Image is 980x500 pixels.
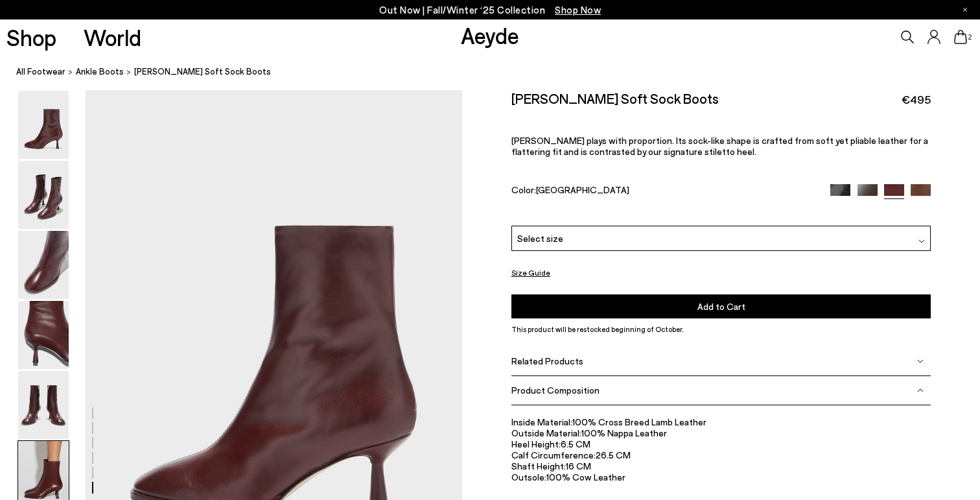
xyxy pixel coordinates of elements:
[511,460,931,471] li: 16 CM
[918,238,925,244] img: svg%3E
[967,34,974,41] span: 2
[511,355,583,366] span: Related Products
[461,21,519,49] a: Aeyde
[76,65,124,78] a: ankle boots
[511,449,596,460] span: Calf Circumference:
[697,301,745,312] span: Add to Cart
[511,385,600,396] span: Product Composition
[511,438,931,449] li: 6.5 CM
[16,65,65,78] a: All Footwear
[511,471,931,482] li: 100% Cow Leather
[555,4,601,16] span: Navigate to /collections/new-in
[511,184,817,199] div: Color:
[18,91,69,159] img: Dorothy Soft Sock Boots - Image 1
[511,460,566,471] span: Shaft Height:
[18,161,69,229] img: Dorothy Soft Sock Boots - Image 2
[134,65,271,78] span: [PERSON_NAME] Soft Sock Boots
[511,324,931,335] p: This product will be restocked beginning of October.
[511,90,719,106] h2: [PERSON_NAME] Soft Sock Boots
[511,449,931,460] li: 26.5 CM
[76,66,124,77] span: ankle boots
[511,427,931,438] li: 100% Nappa Leather
[954,30,967,44] a: 2
[16,54,980,90] nav: breadcrumb
[6,26,56,49] a: Shop
[18,371,69,439] img: Dorothy Soft Sock Boots - Image 5
[18,231,69,299] img: Dorothy Soft Sock Boots - Image 3
[917,387,924,394] img: svg%3E
[511,471,546,482] span: Outsole:
[511,135,931,157] p: [PERSON_NAME] plays with proportion. Its sock-like shape is crafted from soft yet pliable leather...
[511,416,572,427] span: Inside Material:
[917,358,924,364] img: svg%3E
[379,2,601,18] p: Out Now | Fall/Winter ‘25 Collection
[84,26,141,49] a: World
[18,301,69,369] img: Dorothy Soft Sock Boots - Image 4
[511,294,931,318] button: Add to Cart
[511,427,581,438] span: Outside Material:
[511,416,931,427] li: 100% Cross Breed Lamb Leather
[517,232,563,245] span: Select size
[536,184,629,195] span: [GEOGRAPHIC_DATA]
[902,91,931,108] span: €495
[511,438,561,449] span: Heel Height:
[511,265,550,281] button: Size Guide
